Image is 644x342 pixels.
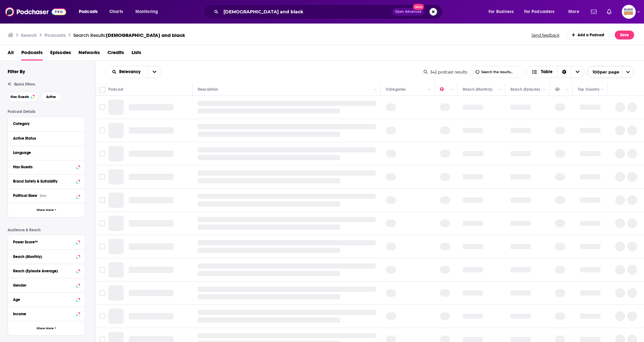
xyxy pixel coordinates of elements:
img: User Profile [622,5,636,19]
span: Toggle select row [99,104,105,110]
button: Language [13,149,80,157]
div: Income [13,312,74,316]
button: Political SkewBeta [13,192,80,199]
span: Toggle select row [99,290,105,296]
span: Show More [37,208,54,212]
span: [DEMOGRAPHIC_DATA] and black [106,32,185,38]
button: Choose View [526,66,585,78]
span: Toggle select row [99,128,105,133]
button: Send feedback [530,32,561,38]
a: Episodes [50,47,71,60]
h2: Choose List sort [106,66,161,78]
span: Table [541,70,552,74]
span: Political Skew [13,193,37,198]
div: Reach (Monthly) [463,86,492,93]
div: Has Guests [555,86,564,93]
button: Has Guests [13,163,80,171]
span: Toggle select row [99,313,105,319]
img: Podchaser - Follow, Share and Rate Podcasts [5,6,66,18]
a: Show notifications dropdown [604,6,614,17]
span: Toggle select row [99,267,105,273]
button: Column Actions [564,86,571,94]
span: For Podcasters [524,7,555,16]
button: Reach (Episode Average) [13,267,80,275]
div: Brand Safety & Suitability [13,179,74,184]
button: open menu [74,7,106,17]
span: Charts [109,7,123,16]
a: Lists [132,47,141,60]
a: Podcasts [21,47,43,60]
div: Categories [386,86,406,93]
button: Save [615,31,634,39]
h2: Filter By [8,68,25,74]
button: open menu [106,70,148,74]
span: Logged in as blackpodcastingawards [622,5,636,19]
span: Toggle select row [99,220,105,226]
span: Podcasts [79,7,98,16]
button: Power Score™ [13,238,80,246]
div: Category [13,122,76,126]
div: Age [13,297,74,302]
h3: Search [21,32,37,38]
div: Beta [40,194,47,198]
p: Podcast Details [8,109,85,114]
span: 100 per page [587,67,619,77]
button: open menu [131,7,166,17]
span: Open Advanced [395,10,421,13]
span: For Business [489,7,514,16]
div: 342 podcast results [424,70,467,74]
button: Has Guests [8,92,38,102]
a: Networks [79,47,100,60]
span: Active [46,95,56,99]
button: Column Actions [541,86,548,94]
button: Income [13,310,80,318]
button: open menu [564,7,587,17]
a: Credits [107,47,124,60]
div: Top Country [578,86,599,93]
button: Column Actions [426,86,433,94]
span: Show More [37,327,54,330]
button: open menu [148,66,161,78]
span: Relevancy [119,70,143,74]
span: Has Guests [10,95,29,99]
div: Language [13,150,76,155]
a: Search Results:[DEMOGRAPHIC_DATA] and black [73,32,185,38]
button: Column Actions [599,86,606,94]
a: Charts [105,7,127,17]
button: Open AdvancedNew [392,8,424,16]
span: Toggle select row [99,197,105,203]
span: Toggle select row [99,151,105,157]
span: Toggle select row [99,174,105,180]
p: Audience & Reach [8,228,85,232]
div: Description [198,86,218,93]
div: Active Status [13,136,76,141]
div: Gender [13,283,74,288]
a: Show notifications dropdown [588,6,599,17]
div: Search podcasts, credits, & more... [209,4,449,19]
a: Add a Podcast [566,31,610,39]
div: Reach (Monthly) [13,255,74,259]
div: Power Score [440,86,449,93]
div: Podcast [108,86,123,93]
button: open menu [587,66,634,78]
button: Active [41,92,61,102]
input: Search podcasts, credits, & more... [221,7,392,17]
span: Quick Filters [14,82,35,87]
span: Monitoring [135,7,158,16]
button: Brand Safety & Suitability [13,177,80,185]
h3: Podcasts [45,32,66,38]
div: Power Score™ [13,240,74,244]
div: Reach (Episode) [510,86,540,93]
a: All [8,47,14,60]
button: Column Actions [372,86,379,94]
span: New [413,4,424,10]
button: Active Status [13,134,80,142]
